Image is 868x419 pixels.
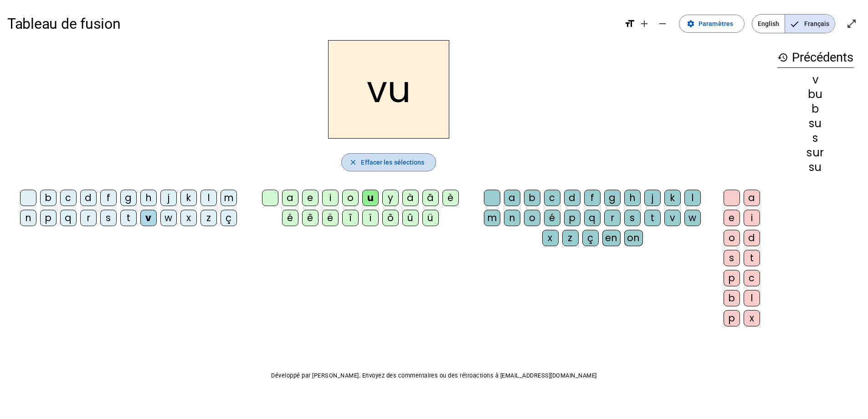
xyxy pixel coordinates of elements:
div: on [624,230,643,246]
div: v [777,74,853,85]
button: Augmenter la taille de la police [635,15,653,33]
h1: Tableau de fusion [7,9,617,38]
div: r [604,210,621,226]
div: b [777,103,853,114]
div: z [200,210,217,226]
div: ç [221,210,237,226]
div: f [100,190,117,206]
div: ô [382,210,399,226]
div: u [362,190,379,206]
div: s [724,250,740,266]
mat-icon: history [777,52,788,63]
div: c [744,270,760,286]
div: c [60,190,77,206]
div: ç [582,230,599,246]
div: a [282,190,298,206]
div: h [140,190,157,206]
div: è [442,190,459,206]
div: e [302,190,318,206]
div: m [221,190,237,206]
div: p [724,270,740,286]
div: v [664,210,681,226]
span: English [752,15,785,33]
div: ê [302,210,318,226]
div: a [744,190,760,206]
div: su [777,118,853,129]
mat-icon: close [349,158,357,166]
div: v [140,210,157,226]
div: j [644,190,661,206]
div: p [724,310,740,326]
h3: Précédents [777,47,853,68]
div: l [200,190,217,206]
mat-icon: remove [657,18,668,29]
div: sur [777,147,853,158]
div: b [524,190,540,206]
div: t [120,210,137,226]
div: d [564,190,580,206]
div: h [624,190,641,206]
div: i [322,190,339,206]
h2: vu [328,40,449,139]
div: g [604,190,621,206]
div: q [584,210,601,226]
div: â [422,190,439,206]
div: q [60,210,77,226]
div: n [504,210,520,226]
div: é [282,210,298,226]
div: y [382,190,399,206]
div: w [684,210,701,226]
div: ü [422,210,439,226]
mat-icon: format_size [624,18,635,29]
div: é [544,210,560,226]
p: Développé par [PERSON_NAME]. Envoyez des commentaires ou des rétroactions à [EMAIL_ADDRESS][DOMAI... [7,370,861,381]
button: Effacer les sélections [341,153,436,171]
div: s [777,133,853,144]
button: Diminuer la taille de la police [653,15,672,33]
span: Français [785,15,835,33]
div: o [342,190,359,206]
div: en [602,230,621,246]
div: t [644,210,661,226]
div: g [120,190,137,206]
mat-icon: open_in_full [846,18,857,29]
button: Entrer en plein écran [842,15,861,33]
div: m [484,210,500,226]
div: x [180,210,197,226]
div: e [724,210,740,226]
div: d [80,190,97,206]
div: à [402,190,419,206]
div: o [524,210,540,226]
div: su [777,162,853,173]
div: r [80,210,97,226]
mat-icon: settings [687,20,695,28]
div: k [664,190,681,206]
div: f [584,190,601,206]
div: x [744,310,760,326]
div: w [160,210,177,226]
div: i [744,210,760,226]
div: j [160,190,177,206]
mat-icon: add [639,18,650,29]
div: l [744,290,760,306]
span: Effacer les sélections [361,157,424,168]
div: b [40,190,56,206]
div: ï [362,210,379,226]
div: z [562,230,579,246]
div: n [20,210,36,226]
div: s [100,210,117,226]
span: Paramètres [699,18,733,29]
div: p [564,210,580,226]
div: bu [777,89,853,100]
button: Paramètres [679,15,745,33]
div: k [180,190,197,206]
mat-button-toggle-group: Language selection [752,14,835,33]
div: x [542,230,559,246]
div: t [744,250,760,266]
div: î [342,210,359,226]
div: û [402,210,419,226]
div: o [724,230,740,246]
div: b [724,290,740,306]
div: ë [322,210,339,226]
div: d [744,230,760,246]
